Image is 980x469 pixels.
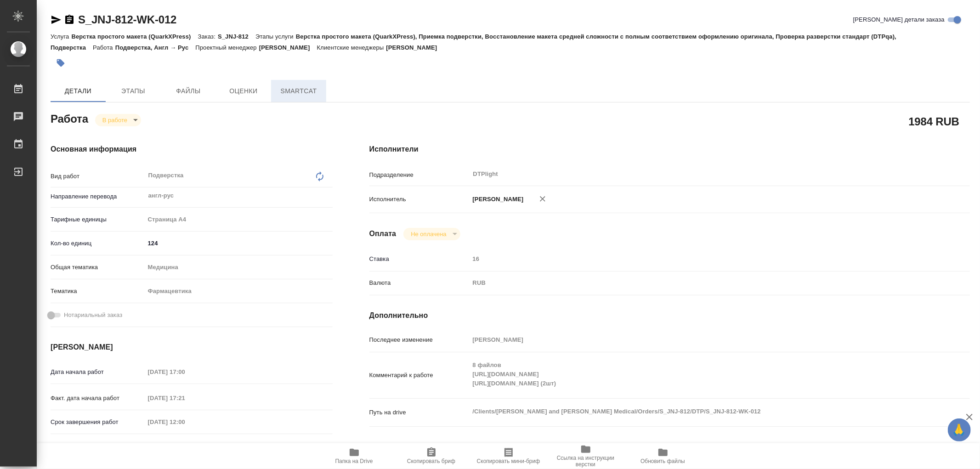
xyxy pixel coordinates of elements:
p: Тарифные единицы [51,215,145,224]
button: Папка на Drive [316,443,393,469]
p: Факт. дата начала работ [51,394,145,403]
p: Заказ: [198,33,218,40]
span: Оценки [221,85,266,97]
button: Ссылка на инструкции верстки [547,443,624,469]
span: Скопировать мини-бриф [477,458,540,464]
button: В работе [100,116,130,124]
span: SmartCat [277,85,321,97]
p: Верстка простого макета (QuarkXPress) [71,33,198,40]
p: Срок завершения работ [51,418,145,427]
button: Добавить тэг [51,53,71,73]
p: Этапы услуги [255,33,296,40]
textarea: 8 файлов [URL][DOMAIN_NAME] [URL][DOMAIN_NAME] (2шт) [470,357,920,391]
input: Пустое поле [145,415,225,429]
p: Клиентские менеджеры [317,44,386,51]
textarea: /Clients/[PERSON_NAME] and [PERSON_NAME] Medical/Orders/S_JNJ-812/DTP/S_JNJ-812-WK-012 [470,404,920,419]
h4: Оплата [369,228,397,239]
span: [PERSON_NAME] детали заказа [853,15,945,24]
button: Скопировать ссылку [64,14,75,25]
span: Обновить файлы [640,458,685,464]
p: Общая тематика [51,263,145,272]
p: Направление перевода [51,192,145,201]
button: Скопировать мини-бриф [470,443,547,469]
button: Скопировать бриф [393,443,470,469]
p: [PERSON_NAME] [386,44,444,51]
p: Подразделение [369,170,470,180]
h4: Дополнительно [369,310,970,321]
button: Не оплачена [408,230,449,238]
div: Медицина [145,260,333,275]
span: Нотариальный заказ [64,311,122,320]
p: Услуга [51,33,71,40]
div: В работе [95,114,141,126]
p: [PERSON_NAME] [470,195,524,204]
button: Обновить файлы [624,443,702,469]
div: В работе [403,228,460,240]
span: 🙏 [952,420,967,440]
p: [PERSON_NAME] [259,44,317,51]
p: Валюта [369,278,470,288]
span: Файлы [166,85,210,97]
p: Кол-во единиц [51,239,145,248]
p: Верстка простого макета (QuarkXPress), Приемка подверстки, Восстановление макета средней сложност... [51,33,896,51]
p: Подверстка, Англ → Рус [115,44,196,51]
p: Дата начала работ [51,367,145,377]
p: Комментарий к работе [369,371,470,380]
input: Пустое поле [470,333,920,346]
p: Ставка [369,254,470,264]
p: Вид работ [51,172,145,181]
span: Скопировать бриф [407,458,455,464]
p: Тематика [51,287,145,296]
p: Последнее изменение [369,335,470,345]
input: Пустое поле [145,365,225,379]
span: Детали [56,85,100,97]
span: Ссылка на инструкции верстки [553,455,619,468]
p: Исполнитель [369,195,470,204]
p: S_JNJ-812 [218,33,255,40]
p: Проектный менеджер [195,44,259,51]
button: Удалить исполнителя [532,189,553,209]
h4: [PERSON_NAME] [51,342,333,353]
div: RUB [470,275,920,291]
p: Работа [93,44,115,51]
span: Папка на Drive [335,458,373,464]
button: Скопировать ссылку для ЯМессенджера [51,14,62,25]
input: Пустое поле [470,252,920,266]
p: Путь на drive [369,408,470,417]
button: 🙏 [948,418,971,441]
input: ✎ Введи что-нибудь [145,237,333,250]
h4: Основная информация [51,144,333,155]
div: Фармацевтика [145,283,333,299]
span: Этапы [111,85,155,97]
a: S_JNJ-812-WK-012 [78,13,176,26]
h4: Исполнители [369,144,970,155]
input: Пустое поле [145,391,225,405]
div: Страница А4 [145,212,333,227]
h2: Работа [51,110,88,126]
h2: 1984 RUB [909,113,959,129]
